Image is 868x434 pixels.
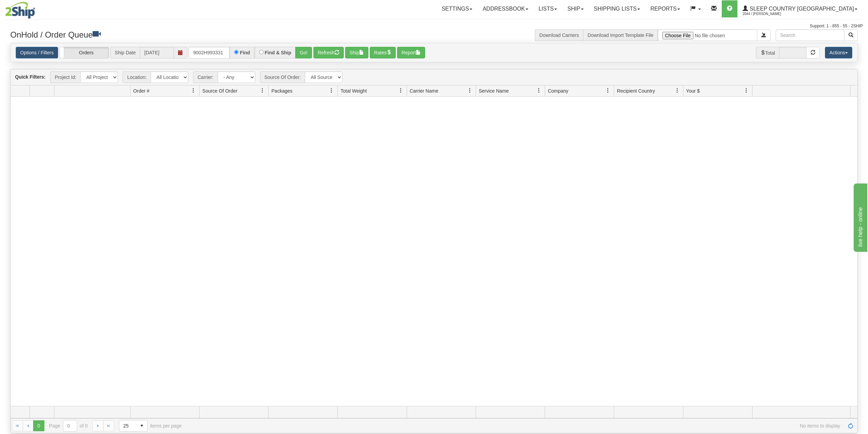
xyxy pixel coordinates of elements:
[5,23,863,29] div: Support: 1 - 855 - 55 - 2SHIP
[410,87,438,94] span: Carrier Name
[136,420,147,431] span: select
[5,2,35,19] img: logo2044.jpg
[397,47,425,58] button: Report
[464,85,476,96] a: Carrier Name filter column settings
[776,29,844,41] input: Search
[119,420,182,432] span: items per page
[825,47,852,58] button: Actions
[436,0,477,17] a: Settings
[313,47,344,58] button: Refresh
[479,87,509,94] span: Service Name
[340,87,367,94] span: Total Weight
[533,85,545,96] a: Service Name filter column settings
[257,85,268,96] a: Source Of Order filter column settings
[271,87,292,94] span: Packages
[189,47,230,58] input: Order #
[587,32,653,38] a: Download Import Template File
[743,11,794,17] span: 2044 / [PERSON_NAME]
[133,87,149,94] span: Order #
[672,85,683,96] a: Recipient Country filter column settings
[188,85,199,96] a: Order # filter column settings
[645,0,685,17] a: Reports
[202,87,238,94] span: Source Of Order
[5,4,63,12] div: live help - online
[193,71,218,83] span: Carrier:
[345,47,368,58] button: Ship
[119,420,148,432] span: Page sizes drop down
[15,73,45,80] label: Quick Filters:
[240,50,250,55] label: Find
[50,71,80,83] span: Project Id:
[852,182,867,252] iframe: chat widget
[602,85,614,96] a: Company filter column settings
[741,85,752,96] a: Your $ filter column settings
[844,29,858,41] button: Search
[60,47,109,58] label: Orders
[562,0,588,17] a: Ship
[33,420,44,431] span: Page 0
[548,87,568,94] span: Company
[295,47,312,58] button: Go!
[265,50,291,55] label: Find & Ship
[533,0,562,17] a: Lists
[123,422,132,429] span: 25
[617,87,655,94] span: Recipient Country
[477,0,533,17] a: Addressbook
[123,71,151,83] span: Location:
[395,85,407,96] a: Total Weight filter column settings
[191,423,840,429] span: No items to display
[539,32,579,38] a: Download Carriers
[658,29,757,41] input: Import
[370,47,396,58] button: Rates
[110,47,140,58] span: Ship Date
[10,29,429,39] h3: OnHold / Order Queue
[260,71,305,83] span: Source Of Order:
[686,87,700,94] span: Your $
[11,69,857,85] div: grid toolbar
[16,47,58,58] a: Options / Filters
[737,0,863,17] a: Sleep Country [GEOGRAPHIC_DATA] 2044 / [PERSON_NAME]
[845,420,856,431] a: Refresh
[748,6,854,12] span: Sleep Country [GEOGRAPHIC_DATA]
[756,47,779,58] span: Total
[49,420,88,432] span: Page of 0
[589,0,645,17] a: Shipping lists
[326,85,337,96] a: Packages filter column settings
